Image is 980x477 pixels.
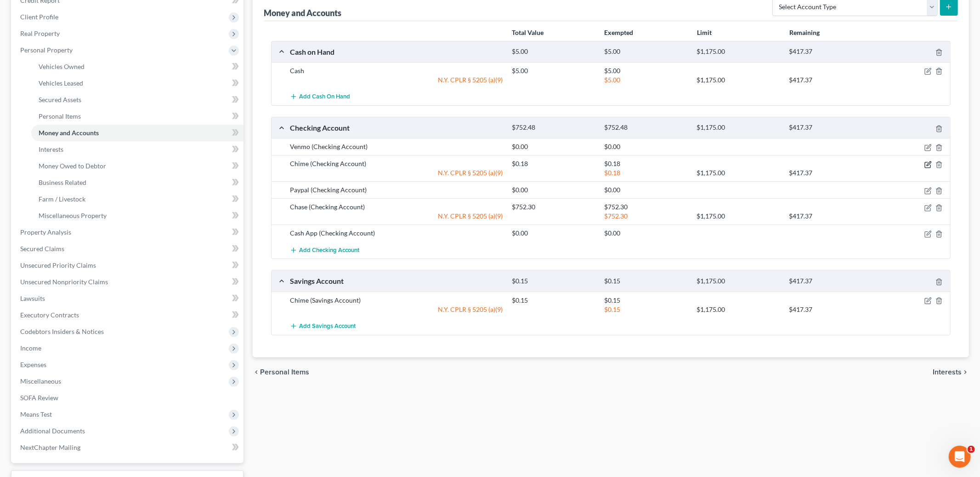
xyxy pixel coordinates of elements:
[39,129,99,137] span: Money and Accounts
[285,276,507,286] div: Savings Account
[507,185,600,195] div: $0.00
[31,75,244,92] a: Vehicles Leased
[299,93,350,101] span: Add Cash on Hand
[39,79,83,87] span: Vehicles Leased
[20,228,71,236] span: Property Analysis
[31,207,244,224] a: Miscellaneous Property
[20,261,96,269] span: Unsecured Priority Claims
[285,159,507,168] div: Chime (Checking Account)
[692,168,785,178] div: $1,175.00
[507,142,600,151] div: $0.00
[285,142,507,151] div: Venmo (Checking Account)
[285,185,507,195] div: Paypal (Checking Account)
[285,229,507,238] div: Cash App (Checking Account)
[20,245,64,253] span: Secured Claims
[39,63,85,70] span: Vehicles Owned
[697,29,712,36] strong: Limit
[600,123,692,132] div: $752.48
[600,47,692,56] div: $5.00
[600,75,692,85] div: $5.00
[600,202,692,212] div: $752.30
[253,368,260,376] i: chevron_left
[692,47,785,56] div: $1,175.00
[31,191,244,207] a: Farm / Livestock
[299,247,359,254] span: Add Checking Account
[31,92,244,108] a: Secured Assets
[600,168,692,178] div: $0.18
[962,368,969,376] i: chevron_right
[785,277,877,286] div: $417.37
[507,47,600,56] div: $5.00
[785,168,877,178] div: $417.37
[285,305,507,314] div: N.Y. CPLR § 5205 (a)(9)
[600,229,692,238] div: $0.00
[604,29,633,36] strong: Exempted
[785,123,877,132] div: $417.37
[285,202,507,212] div: Chase (Checking Account)
[600,212,692,221] div: $752.30
[13,241,244,257] a: Secured Claims
[20,344,41,352] span: Income
[692,277,785,286] div: $1,175.00
[285,123,507,132] div: Checking Account
[600,66,692,75] div: $5.00
[13,290,244,307] a: Lawsuits
[39,96,81,103] span: Secured Assets
[692,75,785,85] div: $1,175.00
[290,241,359,259] button: Add Checking Account
[31,58,244,75] a: Vehicles Owned
[20,311,79,319] span: Executory Contracts
[789,29,820,36] strong: Remaining
[39,212,107,219] span: Miscellaneous Property
[507,296,600,305] div: $0.15
[290,318,356,335] button: Add Savings Account
[31,125,244,141] a: Money and Accounts
[692,123,785,132] div: $1,175.00
[600,296,692,305] div: $0.15
[13,390,244,406] a: SOFA Review
[20,294,45,302] span: Lawsuits
[507,229,600,238] div: $0.00
[507,123,600,132] div: $752.48
[31,141,244,158] a: Interests
[600,159,692,168] div: $0.18
[20,394,58,402] span: SOFA Review
[785,305,877,314] div: $417.37
[264,7,341,18] div: Money and Accounts
[20,328,104,335] span: Codebtors Insiders & Notices
[299,322,356,330] span: Add Savings Account
[20,377,61,385] span: Miscellaneous
[39,145,63,153] span: Interests
[39,112,81,120] span: Personal Items
[933,368,962,376] span: Interests
[31,158,244,174] a: Money Owed to Debtor
[600,305,692,314] div: $0.15
[285,75,507,85] div: N.Y. CPLR § 5205 (a)(9)
[39,195,85,203] span: Farm / Livestock
[285,212,507,221] div: N.Y. CPLR § 5205 (a)(9)
[31,108,244,125] a: Personal Items
[507,202,600,212] div: $752.30
[39,178,86,186] span: Business Related
[285,47,507,57] div: Cash on Hand
[285,66,507,75] div: Cash
[600,142,692,151] div: $0.00
[13,224,244,241] a: Property Analysis
[13,257,244,274] a: Unsecured Priority Claims
[949,446,971,468] iframe: Intercom live chat
[285,168,507,178] div: N.Y. CPLR § 5205 (a)(9)
[507,159,600,168] div: $0.18
[933,368,969,376] button: Interests chevron_right
[785,75,877,85] div: $417.37
[692,212,785,221] div: $1,175.00
[692,305,785,314] div: $1,175.00
[13,307,244,323] a: Executory Contracts
[290,88,350,105] button: Add Cash on Hand
[968,446,975,453] span: 1
[20,361,46,368] span: Expenses
[507,66,600,75] div: $5.00
[600,185,692,195] div: $0.00
[512,29,544,36] strong: Total Value
[253,368,309,376] button: chevron_left Personal Items
[20,46,73,54] span: Personal Property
